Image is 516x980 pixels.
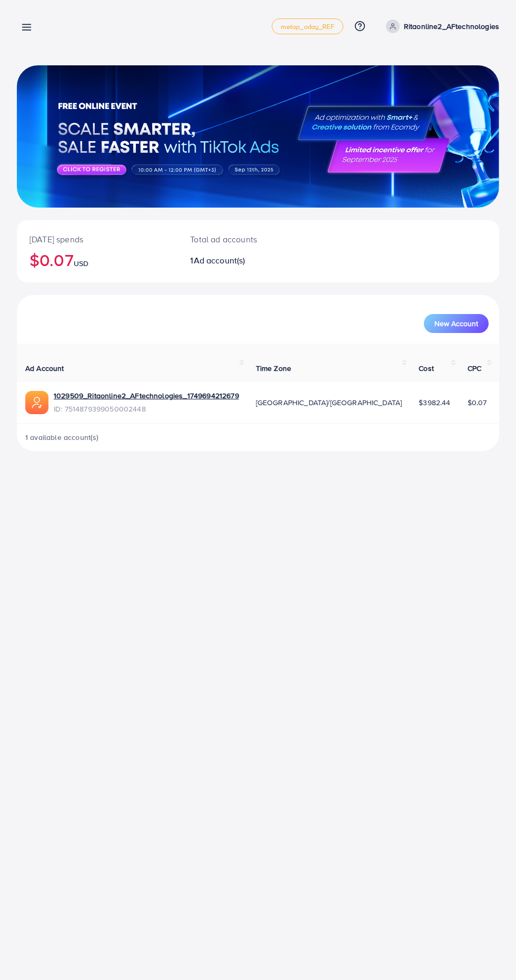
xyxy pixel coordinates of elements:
[272,18,343,34] a: metap_oday_REF
[419,363,434,374] span: Cost
[424,314,489,333] button: New Account
[54,404,239,414] span: ID: 7514879399050002448
[256,363,291,374] span: Time Zone
[434,320,478,327] span: New Account
[54,390,239,401] a: 1029509_Ritaonline2_AFtechnologies_1749694212679
[25,432,99,443] span: 1 available account(s)
[468,397,487,408] span: $0.07
[468,363,481,374] span: CPC
[29,250,165,270] h2: $0.07
[25,391,48,414] img: ic-ads-acc.e4c84228.svg
[194,254,245,266] span: Ad account(s)
[29,233,165,246] p: [DATE] spends
[74,258,88,269] span: USD
[382,19,499,33] a: Ritaonline2_AFtechnologies
[190,256,285,266] h2: 1
[281,23,334,30] span: metap_oday_REF
[256,397,402,408] span: [GEOGRAPHIC_DATA]/[GEOGRAPHIC_DATA]
[404,20,499,33] p: Ritaonline2_AFtechnologies
[25,363,64,374] span: Ad Account
[419,397,450,408] span: $3982.44
[190,233,285,246] p: Total ad accounts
